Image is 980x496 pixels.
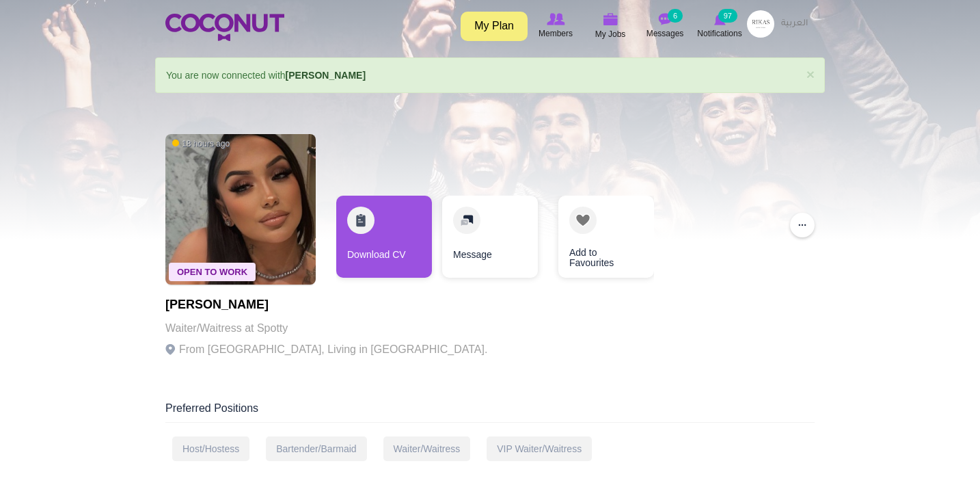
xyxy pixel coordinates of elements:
[336,196,432,278] a: Download CV
[487,436,592,461] div: VIP Waiter/Waitress
[442,196,538,278] a: Message
[638,10,692,42] a: Messages Messages 6
[165,319,487,338] p: Waiter/Waitress at Spotty
[658,13,672,25] img: Messages
[336,196,432,285] div: 1 / 3
[548,196,644,285] div: 3 / 3
[558,196,654,278] a: Add to Favourites
[165,401,815,423] div: Preferred Positions
[539,27,573,40] span: Members
[595,27,626,41] span: My Jobs
[169,263,256,281] span: Open To Work
[528,10,583,42] a: Browse Members Members
[692,10,747,42] a: Notifications Notifications 97
[165,14,284,41] img: Home
[774,10,815,38] a: العربية
[286,70,366,81] a: [PERSON_NAME]
[718,9,737,23] small: 97
[155,57,825,93] div: You are now connected with
[714,13,726,25] img: Notifications
[790,213,815,237] button: ...
[442,196,538,285] div: 2 / 3
[165,340,487,359] p: From [GEOGRAPHIC_DATA], Living in [GEOGRAPHIC_DATA].
[806,67,815,81] a: ×
[668,9,683,23] small: 6
[266,436,367,461] div: Bartender/Barmaid
[383,436,471,461] div: Waiter/Waitress
[583,10,638,42] a: My Jobs My Jobs
[165,298,487,312] h1: [PERSON_NAME]
[697,27,741,40] span: Notifications
[603,13,618,25] img: My Jobs
[547,13,564,25] img: Browse Members
[172,138,230,150] span: 18 hours ago
[461,12,528,41] a: My Plan
[646,27,684,40] span: Messages
[172,436,249,461] div: Host/Hostess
